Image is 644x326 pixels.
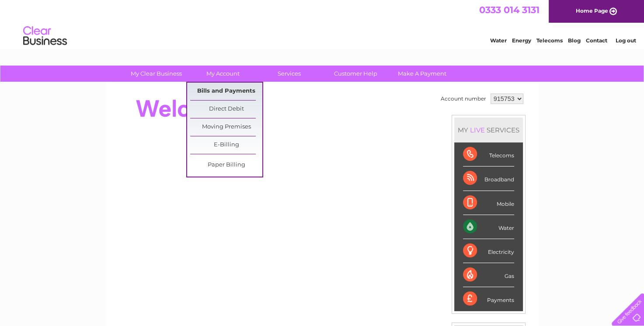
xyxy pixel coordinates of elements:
[23,23,67,49] img: logo.png
[463,263,514,287] div: Gas
[512,37,531,44] a: Energy
[586,37,607,44] a: Contact
[479,4,540,15] a: 0333 014 3131
[253,66,325,82] a: Services
[190,136,262,154] a: E-Billing
[468,126,487,134] div: LIVE
[190,118,262,136] a: Moving Premises
[120,66,192,82] a: My Clear Business
[454,118,523,142] div: MY SERVICES
[536,37,563,44] a: Telecoms
[320,66,392,82] a: Customer Help
[187,66,259,82] a: My Account
[463,287,514,311] div: Payments
[386,66,458,82] a: Make A Payment
[463,166,514,191] div: Broadband
[439,91,488,106] td: Account number
[190,156,262,174] a: Paper Billing
[463,191,514,215] div: Mobile
[568,37,581,44] a: Blog
[116,5,529,42] div: Clear Business is a trading name of Verastar Limited (registered in [GEOGRAPHIC_DATA] No. 3667643...
[190,101,262,118] a: Direct Debit
[463,215,514,239] div: Water
[490,37,507,44] a: Water
[615,37,636,44] a: Log out
[463,239,514,263] div: Electricity
[463,142,514,166] div: Telecoms
[190,83,262,100] a: Bills and Payments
